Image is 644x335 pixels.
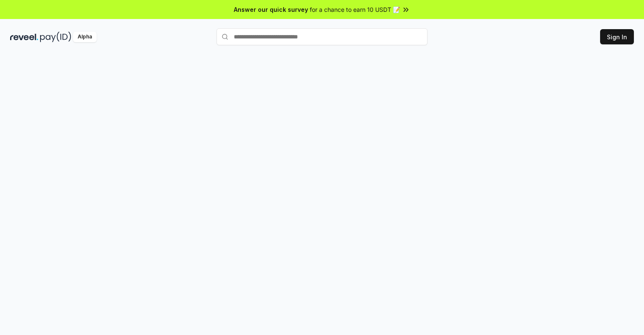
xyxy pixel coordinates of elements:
[600,29,634,44] button: Sign In
[73,32,97,42] div: Alpha
[10,32,38,42] img: reveel_dark
[234,5,308,14] span: Answer our quick survey
[310,5,400,14] span: for a chance to earn 10 USDT 📝
[40,32,71,42] img: pay_id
